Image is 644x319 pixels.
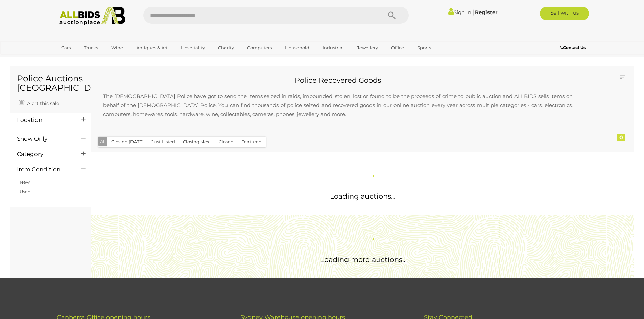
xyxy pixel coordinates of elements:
[20,189,31,194] a: Used
[57,42,75,53] a: Cars
[17,166,71,173] h4: Item Condition
[560,45,586,50] b: Contact Us
[132,42,172,53] a: Antiques & Art
[475,9,497,16] a: Register
[176,42,209,53] a: Hospitality
[17,74,84,92] h1: Police Auctions [GEOGRAPHIC_DATA]
[17,136,71,142] h4: Show Only
[560,44,587,51] a: Contact Us
[17,117,71,123] h4: Location
[540,7,589,20] a: Sell with us
[96,85,579,126] p: The [DEMOGRAPHIC_DATA] Police have got to send the items seized in raids, impounded, stolen, lost...
[57,53,114,64] a: [GEOGRAPHIC_DATA]
[17,98,61,108] a: Alert this sale
[243,42,276,53] a: Computers
[107,137,148,147] button: Closing [DATE]
[318,42,348,53] a: Industrial
[179,137,215,147] button: Closing Next
[147,137,179,147] button: Just Listed
[617,134,625,141] div: 0
[107,42,127,53] a: Wine
[214,42,238,53] a: Charity
[330,192,395,201] span: Loading auctions...
[237,137,266,147] button: Featured
[413,42,435,53] a: Sports
[98,137,108,147] button: All
[375,7,409,24] button: Search
[17,151,71,157] h4: Category
[281,42,314,53] a: Household
[353,42,382,53] a: Jewellery
[79,42,102,53] a: Trucks
[472,8,474,16] span: |
[320,255,405,264] span: Loading more auctions..
[387,42,408,53] a: Office
[215,137,238,147] button: Closed
[448,9,471,16] a: Sign In
[96,76,579,84] h2: Police Recovered Goods
[56,7,129,25] img: Allbids.com.au
[25,100,59,106] span: Alert this sale
[20,179,30,185] a: New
